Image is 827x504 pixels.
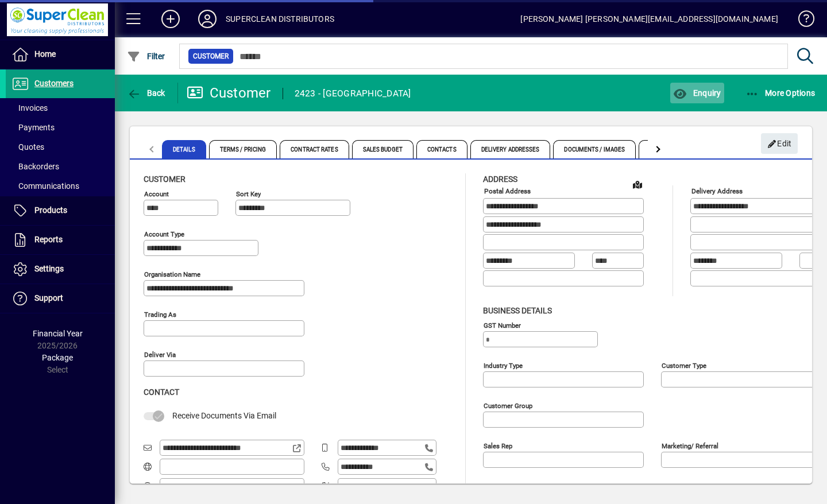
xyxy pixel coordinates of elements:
[144,311,176,319] mat-label: Trading as
[144,190,169,198] mat-label: Account
[743,83,818,103] button: More Options
[187,84,271,102] div: Customer
[34,264,64,273] span: Settings
[6,40,115,69] a: Home
[11,162,59,171] span: Backorders
[520,10,778,28] div: [PERSON_NAME] [PERSON_NAME][EMAIL_ADDRESS][DOMAIN_NAME]
[470,140,551,158] span: Delivery Addresses
[484,361,523,369] mat-label: Industry type
[6,284,115,313] a: Support
[34,235,63,244] span: Reports
[483,306,552,315] span: Business details
[152,9,189,29] button: Add
[6,157,115,176] a: Backorders
[295,84,411,103] div: 2423 - [GEOGRAPHIC_DATA]
[162,140,206,158] span: Details
[484,401,532,409] mat-label: Customer group
[790,2,813,40] a: Knowledge Base
[144,351,176,359] mat-label: Deliver via
[6,118,115,137] a: Payments
[11,103,48,113] span: Invoices
[144,270,200,278] mat-label: Organisation name
[745,88,816,98] span: More Options
[662,361,706,369] mat-label: Customer type
[6,137,115,157] a: Quotes
[209,140,277,158] span: Terms / Pricing
[42,353,73,362] span: Package
[115,83,178,103] app-page-header-button: Back
[628,175,647,193] a: View on map
[34,206,67,215] span: Products
[662,482,682,490] mat-label: Region
[124,46,168,67] button: Filter
[193,51,229,62] span: Customer
[767,134,792,153] span: Edit
[189,9,226,29] button: Profile
[553,140,636,158] span: Documents / Images
[172,411,276,420] span: Receive Documents Via Email
[127,88,165,98] span: Back
[226,10,334,28] div: SUPERCLEAN DISTRIBUTORS
[761,133,798,154] button: Edit
[34,293,63,303] span: Support
[11,181,79,191] span: Communications
[236,190,261,198] mat-label: Sort key
[280,140,349,158] span: Contract Rates
[6,98,115,118] a: Invoices
[127,52,165,61] span: Filter
[6,176,115,196] a: Communications
[416,140,467,158] span: Contacts
[6,255,115,284] a: Settings
[144,175,186,184] span: Customer
[11,123,55,132] span: Payments
[33,329,83,338] span: Financial Year
[484,482,509,490] mat-label: Manager
[144,230,184,238] mat-label: Account Type
[484,441,512,449] mat-label: Sales rep
[673,88,721,98] span: Enquiry
[34,49,56,59] span: Home
[6,196,115,225] a: Products
[639,140,703,158] span: Custom Fields
[670,83,724,103] button: Enquiry
[662,441,718,449] mat-label: Marketing/ Referral
[124,83,168,103] button: Back
[144,387,179,397] span: Contact
[484,321,521,329] mat-label: GST Number
[11,142,44,152] span: Quotes
[483,175,517,184] span: Address
[352,140,413,158] span: Sales Budget
[6,226,115,254] a: Reports
[34,79,74,88] span: Customers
